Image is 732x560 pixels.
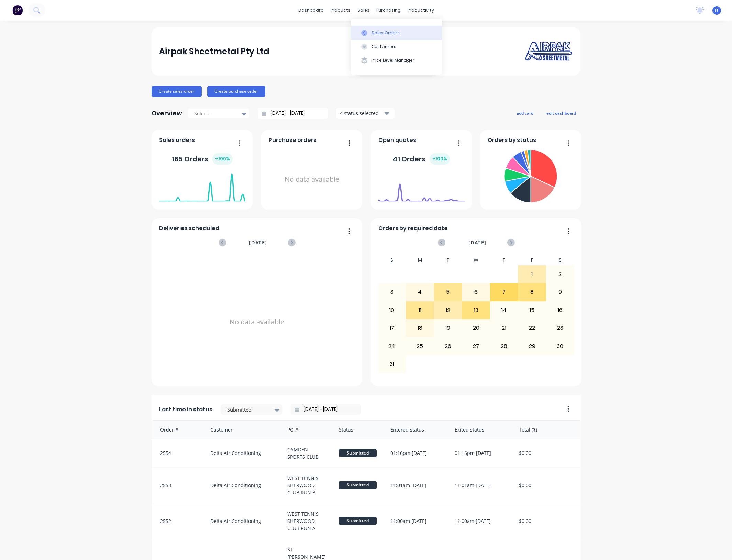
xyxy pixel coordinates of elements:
div: 2 [546,266,574,283]
div: Exited status [448,421,512,439]
span: [DATE] [468,239,486,246]
span: Orders by status [488,136,536,144]
div: W [462,255,490,265]
img: Airpak Sheetmetal Pty Ltd [525,41,573,62]
div: 15 [518,302,546,319]
button: 4 status selected [336,108,395,119]
div: productivity [404,5,437,15]
button: add card [512,109,538,117]
button: Create purchase order [207,86,265,97]
div: PO # [280,421,332,439]
div: 26 [434,337,462,355]
div: Order # [152,421,203,439]
div: sales [354,5,373,15]
div: 12 [434,302,462,319]
div: 25 [406,337,434,355]
div: Price Level Manager [371,57,414,64]
div: 9 [546,283,574,301]
input: Filter by date [299,404,358,415]
button: Customers [351,40,442,54]
div: 6 [462,283,490,301]
div: $0.00 [512,468,581,503]
div: + 100 % [212,153,233,165]
div: T [434,255,462,265]
div: 20 [462,320,490,337]
div: 28 [490,337,518,355]
div: 01:16pm [DATE] [448,439,512,467]
span: Last time in status [159,405,212,414]
button: edit dashboard [542,109,580,117]
div: No data available [269,147,355,212]
div: Delta Air Conditioning [203,468,281,503]
span: Submitted [339,517,377,525]
span: Purchase orders [269,136,317,144]
div: 17 [378,320,406,337]
div: 4 [406,283,434,301]
button: Sales Orders [351,26,442,40]
div: $0.00 [512,503,581,539]
div: 7 [490,283,518,301]
div: 14 [490,302,518,319]
span: Orders by required date [378,224,448,233]
div: WEST TENNIS SHERWOOD CLUB RUN B [280,468,332,503]
div: 11:01am [DATE] [448,468,512,503]
div: 10 [378,302,406,319]
div: 01:16pm [DATE] [384,439,448,467]
div: Overview [152,107,182,120]
div: 11 [406,302,434,319]
div: 11:00am [DATE] [384,503,448,539]
div: Total ($) [512,421,581,439]
div: S [378,255,406,265]
div: CAMDEN SPORTS CLUB [280,439,332,467]
div: 165 Orders [172,153,233,165]
a: dashboard [295,5,327,15]
div: F [518,255,546,265]
div: 3 [378,283,406,301]
div: M [406,255,434,265]
div: Delta Air Conditioning [203,439,281,467]
div: 16 [546,302,574,319]
div: S [546,255,574,265]
div: $0.00 [512,439,581,467]
div: Sales Orders [371,30,400,36]
button: Price Level Manager [351,54,442,67]
div: 11:01am [DATE] [384,468,448,503]
div: 18 [406,320,434,337]
div: 2553 [152,468,203,503]
span: [DATE] [249,239,267,246]
div: 4 status selected [340,110,383,117]
div: purchasing [373,5,404,15]
div: 21 [490,320,518,337]
span: Sales orders [159,136,195,144]
span: Open quotes [378,136,416,144]
div: Customer [203,421,281,439]
div: Status [332,421,384,439]
div: Delta Air Conditioning [203,503,281,539]
span: Submitted [339,449,377,457]
div: 13 [462,302,490,319]
div: T [490,255,518,265]
div: 11:00am [DATE] [448,503,512,539]
div: 2554 [152,439,203,467]
div: 41 Orders [393,153,450,165]
span: Submitted [339,481,377,489]
div: 24 [378,337,406,355]
div: 2552 [152,503,203,539]
div: + 100 % [430,153,450,165]
div: Airpak Sheetmetal Pty Ltd [159,45,269,58]
div: 1 [518,266,546,283]
div: WEST TENNIS SHERWOOD CLUB RUN A [280,503,332,539]
div: 8 [518,283,546,301]
div: 5 [434,283,462,301]
div: 29 [518,337,546,355]
div: 23 [546,320,574,337]
div: Customers [371,44,396,50]
div: 31 [378,356,406,373]
div: 27 [462,337,490,355]
div: 30 [546,337,574,355]
div: 19 [434,320,462,337]
img: Factory [12,5,23,15]
div: Entered status [384,421,448,439]
span: JT [715,7,719,13]
div: No data available [159,255,355,389]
